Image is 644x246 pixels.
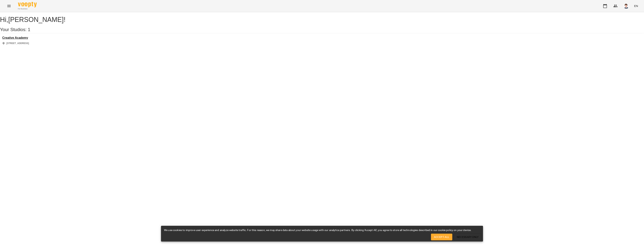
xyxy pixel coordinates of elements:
span: 1 [28,27,30,32]
span: EN [634,4,638,8]
img: Voopty Logo [18,2,37,7]
p: [STREET_ADDRESS] [6,42,29,45]
button: EN [633,2,640,9]
img: da3b0dc8d55fb09e20eca385cbfc2bca.jpg [624,3,629,9]
button: Menu [4,1,13,10]
a: Creative Academy [2,36,29,40]
span: For Business [18,8,37,10]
